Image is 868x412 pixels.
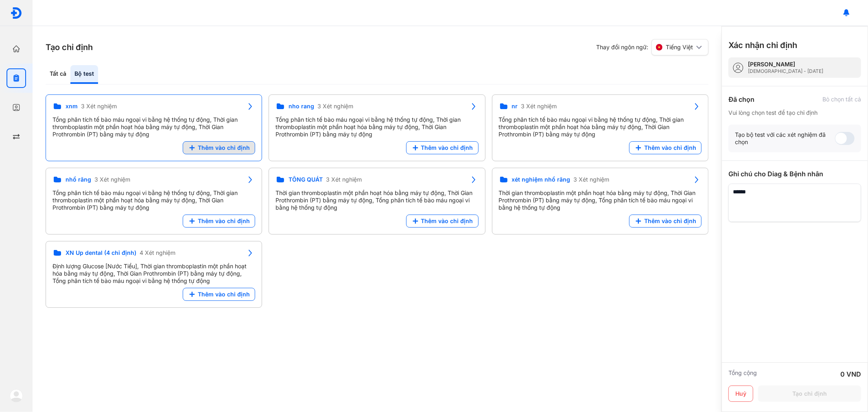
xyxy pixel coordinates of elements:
span: 3 Xét nghiệm [94,176,130,183]
div: [DEMOGRAPHIC_DATA] - [DATE] [748,68,823,75]
div: Thay đổi ngôn ngữ: [596,39,708,55]
span: Thêm vào chỉ định [644,144,696,151]
div: Bộ test [70,65,98,84]
div: Vui lòng chọn test để tạo chỉ định [728,109,861,116]
div: Tổng phân tích tế bào máu ngoại vi bằng hệ thống tự động, Thời gian thromboplastin một phần hoạt ... [52,116,255,138]
span: 3 Xét nghiệm [326,176,362,183]
span: nhổ răng [66,176,91,183]
div: Tất cả [46,65,70,84]
span: 3 Xét nghiệm [81,103,117,110]
div: Bỏ chọn tất cả [822,96,861,103]
button: Thêm vào chỉ định [183,141,255,154]
button: Tạo chỉ định [758,386,861,402]
span: xét nghiệm nhổ răng [512,176,571,183]
div: Đã chọn [728,94,754,104]
img: logo [10,7,22,19]
div: Định lượng Glucose [Nước Tiểu], Thời gian thromboplastin một phần hoạt hóa bằng máy tự động, Thời... [52,263,255,285]
div: [PERSON_NAME] [748,61,823,68]
span: Thêm vào chỉ định [198,144,250,151]
div: Tổng cộng [728,369,757,379]
h3: Xác nhận chỉ định [728,39,797,51]
button: Thêm vào chỉ định [406,141,479,154]
button: Thêm vào chỉ định [183,215,255,228]
button: Thêm vào chỉ định [406,215,479,228]
span: XN Up dental (4 chỉ định) [66,249,136,256]
button: Thêm vào chỉ định [629,141,702,154]
span: Thêm vào chỉ định [644,217,696,225]
div: Tổng phân tích tế bào máu ngoại vi bằng hệ thống tự động, Thời gian thromboplastin một phần hoạt ... [275,116,478,138]
div: Thời gian thromboplastin một phần hoạt hóa bằng máy tự động, Thời Gian Prothrombin (PT) bằng máy ... [499,189,702,211]
span: nho rang [289,103,314,110]
span: 3 Xét nghiệm [574,176,610,183]
div: Thời gian thromboplastin một phần hoạt hóa bằng máy tự động, Thời Gian Prothrombin (PT) bằng máy ... [275,189,478,211]
button: Thêm vào chỉ định [629,215,702,228]
span: 3 Xét nghiệm [317,103,353,110]
button: Thêm vào chỉ định [183,288,255,301]
span: 4 Xét nghiệm [140,249,175,256]
span: Thêm vào chỉ định [198,291,250,298]
div: Tạo bộ test với các xét nghiệm đã chọn [735,131,835,146]
span: TỔNG QUÁT [289,176,323,183]
div: Ghi chú cho Diag & Bệnh nhân [728,169,861,179]
div: Tổng phân tích tế bào máu ngoại vi bằng hệ thống tự động, Thời gian thromboplastin một phần hoạt ... [499,116,702,138]
span: Thêm vào chỉ định [421,144,473,151]
span: 3 Xét nghiệm [521,103,557,110]
h3: Tạo chỉ định [46,42,93,53]
img: logo [10,389,23,402]
span: Thêm vào chỉ định [421,217,473,225]
span: nr [512,103,518,110]
div: 0 VND [840,369,861,379]
span: xnm [66,103,78,110]
div: Tổng phân tích tế bào máu ngoại vi bằng hệ thống tự động, Thời gian thromboplastin một phần hoạt ... [52,189,255,211]
span: Tiếng Việt [666,44,693,51]
button: Huỷ [728,386,753,402]
span: Thêm vào chỉ định [198,217,250,225]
